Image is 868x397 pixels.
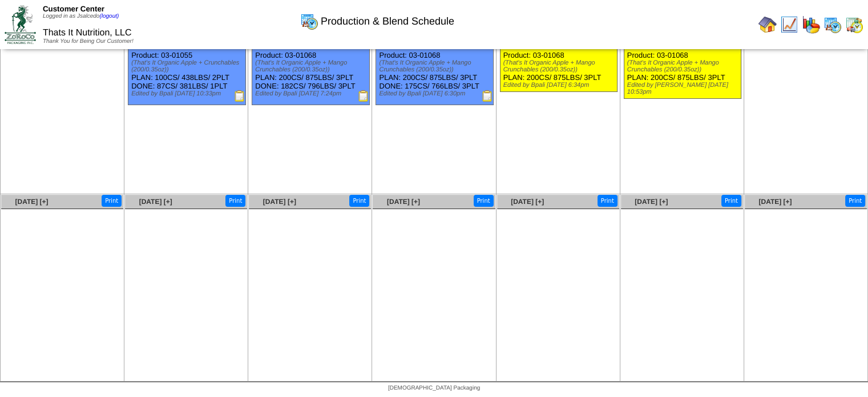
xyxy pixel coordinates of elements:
[252,22,370,105] div: Product: 03-01068 PLAN: 200CS / 875LBS / 3PLT DONE: 182CS / 796LBS / 3PLT
[139,198,172,206] a: [DATE] [+]
[321,15,454,27] span: Production & Blend Schedule
[474,195,494,207] button: Print
[503,59,617,73] div: (That's It Organic Apple + Mango Crunchables (200/0.35oz))
[823,15,842,34] img: calendarprod.gif
[597,195,617,207] button: Print
[349,195,369,207] button: Print
[379,90,493,97] div: Edited by Bpali [DATE] 6:30pm
[255,59,369,73] div: (That's It Organic Apple + Mango Crunchables (200/0.35oz))
[131,59,245,73] div: (That's It Organic Apple + Crunchables (200/0.35oz))
[358,90,369,102] img: Production Report
[721,195,741,207] button: Print
[500,22,617,92] div: Product: 03-01068 PLAN: 200CS / 875LBS / 3PLT
[635,198,668,206] a: [DATE] [+]
[845,195,865,207] button: Print
[102,195,122,207] button: Print
[511,198,544,206] a: [DATE] [+]
[131,90,245,97] div: Edited by Bpali [DATE] 10:33pm
[128,22,246,105] div: Product: 03-01055 PLAN: 100CS / 438LBS / 2PLT DONE: 87CS / 381LBS / 1PLT
[503,82,617,89] div: Edited by Bpali [DATE] 6:34pm
[99,13,119,19] a: (logout)
[225,195,245,207] button: Print
[43,28,132,38] span: Thats It Nutrition, LLC
[43,13,119,19] span: Logged in as Jsalcedo
[300,12,318,30] img: calendarprod.gif
[15,198,48,206] a: [DATE] [+]
[758,198,792,206] a: [DATE] [+]
[845,15,863,34] img: calendarinout.gif
[482,90,493,102] img: Production Report
[234,90,245,102] img: Production Report
[43,38,134,45] span: Thank You for Being Our Customer!
[624,22,741,99] div: Product: 03-01068 PLAN: 200CS / 875LBS / 3PLT
[255,90,369,97] div: Edited by Bpali [DATE] 7:24pm
[758,15,777,34] img: home.gif
[627,82,741,95] div: Edited by [PERSON_NAME] [DATE] 10:53pm
[5,5,36,43] img: ZoRoCo_Logo(Green%26Foil)%20jpg.webp
[627,59,741,73] div: (That's It Organic Apple + Mango Crunchables (200/0.35oz))
[802,15,820,34] img: graph.gif
[43,5,104,13] span: Customer Center
[376,22,494,105] div: Product: 03-01068 PLAN: 200CS / 875LBS / 3PLT DONE: 175CS / 766LBS / 3PLT
[379,59,493,73] div: (That's It Organic Apple + Mango Crunchables (200/0.35oz))
[387,198,420,206] a: [DATE] [+]
[263,198,296,206] a: [DATE] [+]
[388,385,480,391] span: [DEMOGRAPHIC_DATA] Packaging
[780,15,798,34] img: line_graph.gif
